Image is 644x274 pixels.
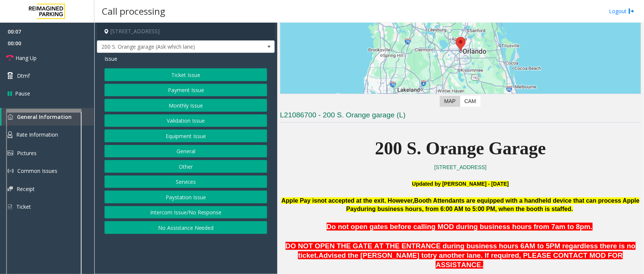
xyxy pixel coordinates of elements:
span: Hang Up [15,54,37,62]
a: General Information [2,108,94,126]
span: Dtmf [17,72,30,80]
span: Apple Pay is [281,197,317,204]
span: . [590,223,592,231]
span: Pause [15,89,30,97]
img: logout [629,7,635,15]
button: No Assistance Needed [105,221,267,234]
span: Issue [105,55,117,63]
span: 200 S. Orange Garage [375,138,546,158]
span: . However, [384,197,414,204]
button: Monthly Issue [105,99,267,112]
h3: L21086700 - 200 S. Orange garage (L) [280,110,641,123]
a: Logout [609,7,635,15]
button: General [105,145,267,158]
h4: [STREET_ADDRESS] [97,23,275,40]
a: [STREET_ADDRESS] [434,164,486,170]
b: Updated by [PERSON_NAME] - [DATE] [412,181,509,187]
button: Validation Issue [105,114,267,127]
span: Do not open gates before calling MOD during business hours from 7am to 8pm [327,223,591,231]
label: Map [440,96,460,107]
span: DO NOT OPEN THE GATE AT THE ENTRANCE during business hours 6AM to 5PM regardless there is no ticket. [286,242,636,259]
span: during business hours, from 6:00 AM to 5:00 PM, when the booth is staffed. [357,206,573,212]
button: Payment Issue [105,84,267,97]
button: Services [105,175,267,188]
button: Paystation Issue [105,191,267,203]
span: Booth Attendants are equipped with a handheld device that can process Apple Pay [346,197,639,212]
span: Advised the [PERSON_NAME] to [318,251,428,259]
label: CAM [460,96,481,107]
span: try another lane. If required, PLEASE CONTACT MOD FOR ASSISTANCE. [428,251,623,269]
h3: Call processing [98,2,169,20]
button: Equipment Issue [105,129,267,142]
span: 200 S. Orange garage (Ask which lane) [97,41,239,53]
div: 25 West South Street, Orlando, FL [456,37,466,51]
span: not accepted at the exit [317,197,384,204]
button: Ticket Issue [105,68,267,81]
button: Intercom Issue/No Response [105,206,267,219]
button: Other [105,160,267,173]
